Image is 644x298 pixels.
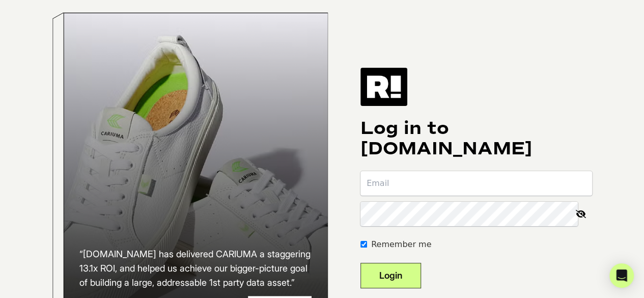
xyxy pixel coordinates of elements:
[360,68,407,105] img: Retention.com
[371,238,431,251] label: Remember me
[360,171,592,196] input: Email
[79,247,312,290] h2: “[DOMAIN_NAME] has delivered CARIUMA a staggering 13.1x ROI, and helped us achieve our bigger-pic...
[360,118,592,159] h1: Log in to [DOMAIN_NAME]
[360,263,421,288] button: Login
[609,263,634,288] div: Open Intercom Messenger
